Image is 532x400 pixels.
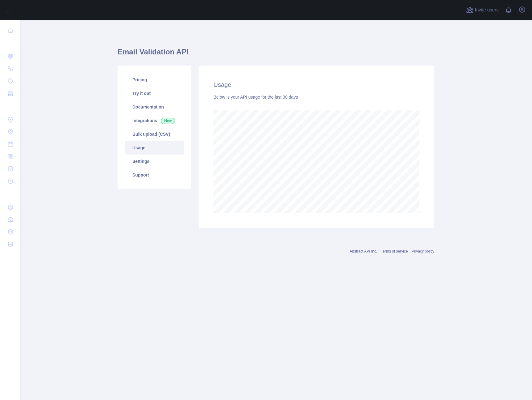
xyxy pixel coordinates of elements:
h2: Usage [213,80,419,89]
a: Bulk upload (CSV) [125,127,184,141]
a: Terms of service [381,249,408,253]
a: Abstract API Inc. [350,249,377,253]
div: Below is your API usage for the last 30 days [213,94,419,100]
div: ... [5,188,15,200]
h1: Email Validation API [118,47,434,62]
a: Privacy policy [412,249,434,253]
span: New [161,118,175,124]
a: Try it out [125,87,184,100]
a: Support [125,168,184,182]
div: ... [5,37,15,49]
a: Pricing [125,73,184,87]
button: Invite users [465,5,500,15]
span: Invite users [475,6,499,14]
a: Documentation [125,100,184,114]
a: Integrations New [125,114,184,127]
a: Usage [125,141,184,155]
div: ... [5,100,15,113]
a: Settings [125,155,184,168]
